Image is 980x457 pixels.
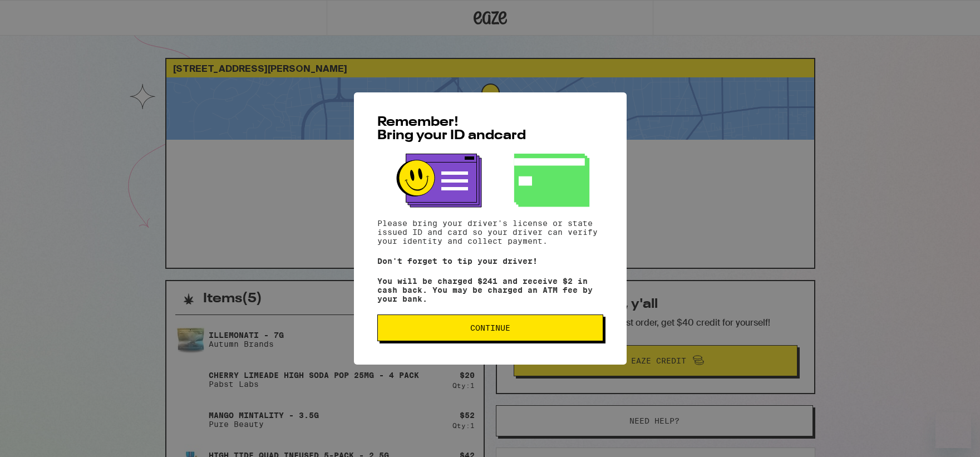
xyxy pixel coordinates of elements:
span: Remember! Bring your ID and card [377,116,526,142]
p: Don't forget to tip your driver! [377,257,603,266]
p: You will be charged $241 and receive $2 in cash back. You may be charged an ATM fee by your bank. [377,277,603,303]
button: Continue [377,315,603,341]
iframe: Button to launch messaging window [935,412,971,448]
span: Continue [470,324,510,332]
p: Please bring your driver's license or state issued ID and card so your driver can verify your ide... [377,219,603,245]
